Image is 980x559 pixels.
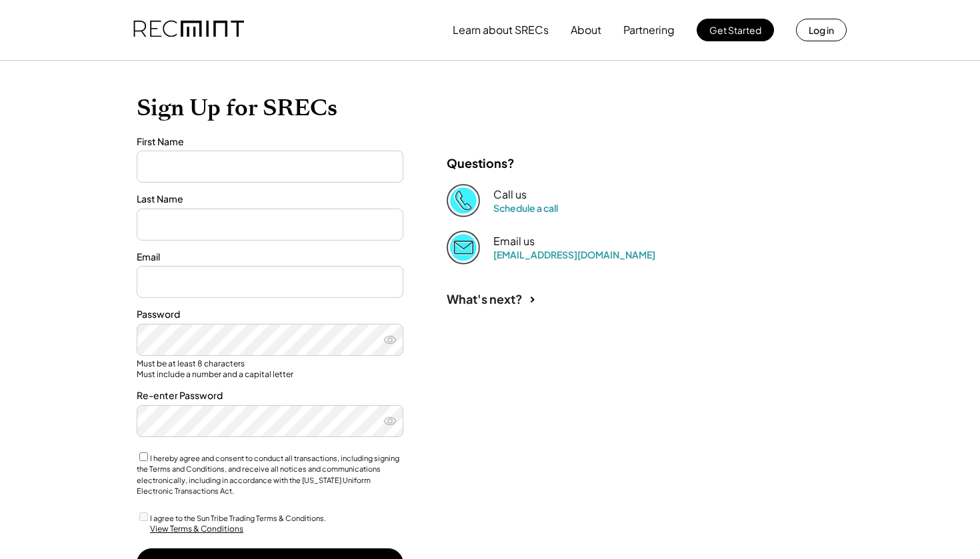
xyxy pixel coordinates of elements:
img: Phone%20copy%403x.png [447,184,480,217]
div: View Terms & Conditions [150,524,243,535]
div: Password [137,308,403,321]
a: Schedule a call [493,202,558,214]
div: What's next? [447,291,523,306]
label: I agree to the Sun Tribe Trading Terms & Conditions. [150,514,326,522]
button: Get Started [697,19,774,41]
a: [EMAIL_ADDRESS][DOMAIN_NAME] [493,249,655,261]
div: Call us [493,188,527,202]
div: First Name [137,135,403,149]
img: Email%202%403x.png [447,231,480,264]
button: About [571,17,601,43]
div: Questions? [447,155,515,171]
div: Email us [493,235,535,249]
button: Learn about SRECs [453,17,549,43]
div: Last Name [137,193,403,206]
label: I hereby agree and consent to conduct all transactions, including signing the Terms and Condition... [137,454,399,496]
button: Log in [796,19,847,41]
div: Re-enter Password [137,389,403,402]
img: recmint-logotype%403x.png [133,7,244,53]
div: Must be at least 8 characters Must include a number and a capital letter [137,358,403,379]
div: Email [137,251,403,264]
button: Partnering [623,17,675,43]
h1: Sign Up for SRECs [137,94,843,122]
